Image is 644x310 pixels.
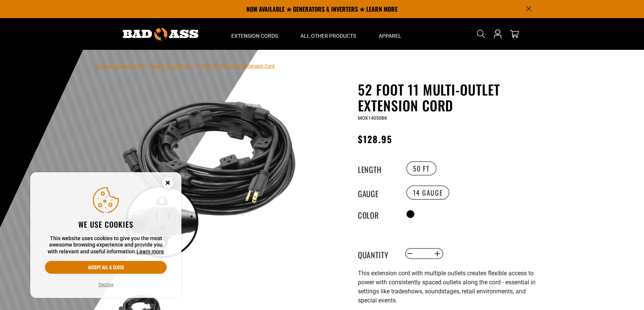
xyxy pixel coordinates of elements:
[358,132,393,146] span: $128.95
[95,63,146,69] a: Bad Ass Extension Cords
[30,172,181,298] aside: Cookie Consent
[379,32,401,39] span: Apparel
[192,63,194,69] span: ›
[406,161,437,176] label: 50 FT
[136,248,164,254] a: Learn more
[358,188,396,197] legend: Gauge
[151,63,191,69] a: Return to Collection
[367,18,413,50] summary: Apparel
[45,235,167,255] p: This website uses cookies to give you the most awesome browsing experience and provide you with r...
[358,209,396,219] legend: Color
[358,82,543,113] h1: 52 Foot 11 Multi-Outlet Extension Cord
[220,18,289,50] summary: Extension Cords
[358,116,387,121] span: MOX14050BK
[95,61,274,70] nav: breadcrumbs
[45,261,167,274] button: Accept all & close
[231,32,278,39] span: Extension Cords
[195,63,274,69] span: 52 Foot 11 Multi-Outlet Extension Cord
[358,270,536,304] span: This extension cord with multiple outlets creates flexible access to power with consistently spac...
[406,185,450,200] label: 14 Gauge
[45,219,167,229] h2: We use cookies
[289,18,367,50] summary: All Other Products
[148,63,149,69] span: ›
[358,249,396,259] label: Quantity
[96,281,116,288] button: Decline
[300,32,356,39] span: All Other Products
[123,28,198,40] img: Bad Ass Extension Cords
[118,83,300,265] img: black
[358,163,396,173] legend: Length
[475,28,487,40] summary: Search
